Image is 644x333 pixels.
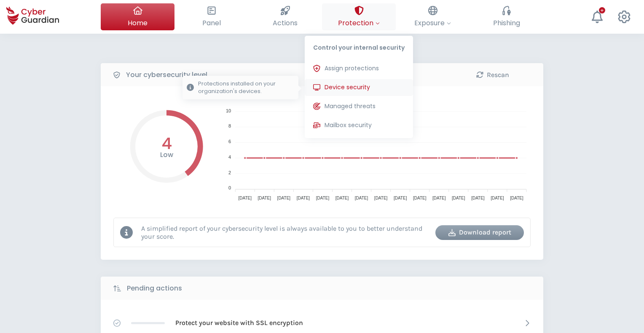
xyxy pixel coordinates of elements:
[470,3,543,30] button: Phishing
[316,196,330,200] tspan: [DATE]
[335,196,349,200] tspan: [DATE]
[414,18,451,28] span: Exposure
[325,83,370,92] span: Device security
[273,18,298,28] span: Actions
[413,196,427,200] tspan: [DATE]
[198,80,294,95] p: Protections installed on your organization's devices.
[228,123,231,128] tspan: 8
[338,18,380,28] span: Protection
[128,18,148,28] span: Home
[228,155,231,160] tspan: 4
[396,3,470,30] button: Exposure
[435,225,524,240] button: Download report
[228,185,231,190] tspan: 0
[355,196,368,200] tspan: [DATE]
[239,196,252,200] tspan: [DATE]
[127,283,182,293] b: Pending actions
[248,3,322,30] button: Actions
[322,3,396,30] button: ProtectionControl your internal securityAssign protectionsDevice securityProtections installed on...
[228,139,231,144] tspan: 6
[325,102,376,111] span: Managed threats
[455,70,531,80] div: Rescan
[599,7,605,13] div: +
[305,98,413,115] button: Managed threats
[452,196,465,200] tspan: [DATE]
[510,196,523,200] tspan: [DATE]
[374,196,388,200] tspan: [DATE]
[228,170,231,175] tspan: 2
[491,196,504,200] tspan: [DATE]
[442,227,518,237] div: Download report
[325,121,372,130] span: Mailbox security
[394,196,407,200] tspan: [DATE]
[126,70,207,80] b: Your cybersecurity level
[432,196,446,200] tspan: [DATE]
[448,67,537,82] button: Rescan
[305,36,413,56] p: Control your internal security
[305,117,413,134] button: Mailbox security
[258,196,271,200] tspan: [DATE]
[174,3,248,30] button: Panel
[325,64,379,73] span: Assign protections
[101,3,174,30] button: Home
[175,318,303,328] p: Protect your website with SSL encryption
[202,18,221,28] span: Panel
[297,196,310,200] tspan: [DATE]
[141,224,429,240] p: A simplified report of your cybersecurity level is always available to you to better understand y...
[471,196,485,200] tspan: [DATE]
[493,18,520,28] span: Phishing
[305,60,413,77] button: Assign protections
[277,196,291,200] tspan: [DATE]
[305,79,413,96] button: Device securityProtections installed on your organization's devices.
[226,108,231,113] tspan: 10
